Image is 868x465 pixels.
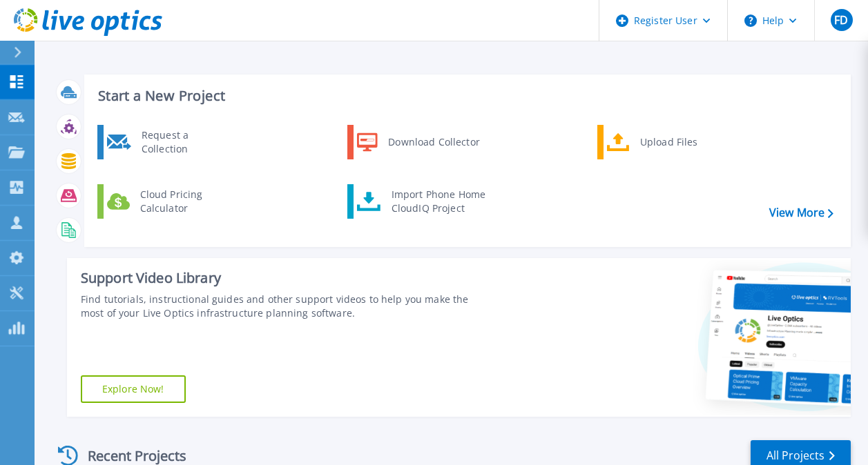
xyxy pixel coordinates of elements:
a: Upload Files [597,125,739,159]
div: Import Phone Home CloudIQ Project [385,188,492,215]
h3: Start a New Project [98,88,833,103]
div: Cloud Pricing Calculator [133,188,235,215]
span: FD [834,14,848,26]
a: View More [769,206,833,219]
a: Download Collector [347,125,489,159]
a: Explore Now! [81,375,186,403]
a: Request a Collection [97,125,239,159]
div: Find tutorials, instructional guides and other support videos to help you make the most of your L... [81,293,488,320]
div: Upload Files [633,128,735,156]
div: Support Video Library [81,269,488,287]
div: Download Collector [381,128,485,156]
div: Request a Collection [135,128,235,156]
a: Cloud Pricing Calculator [97,184,239,219]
